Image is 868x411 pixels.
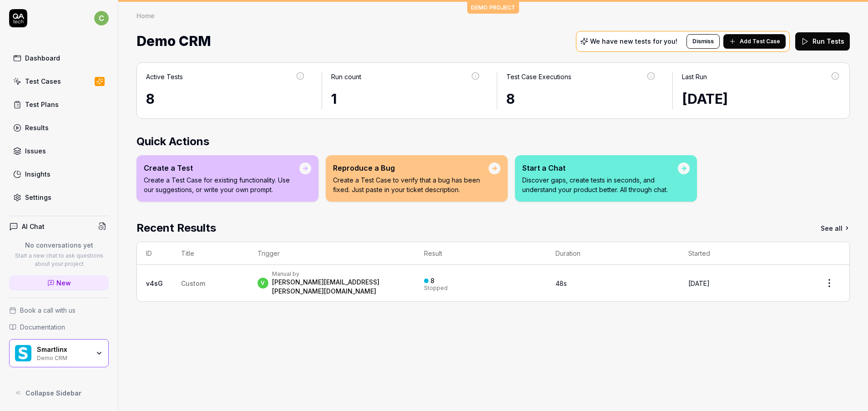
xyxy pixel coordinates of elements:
[9,165,109,183] a: Insights
[682,91,728,107] time: [DATE]
[679,242,809,265] th: Started
[9,188,109,206] a: Settings
[25,123,49,132] div: Results
[506,89,656,109] div: 8
[144,175,299,194] p: Create a Test Case for existing functionality. Use our suggestions, or write your own prompt.
[333,162,489,173] div: Reproduce a Bug
[136,220,216,236] h2: Recent Results
[9,240,109,250] p: No conversations yet
[9,72,109,90] a: Test Cases
[723,34,786,49] button: Add Test Case
[146,279,163,287] a: v4sG
[56,278,71,288] span: New
[20,305,76,315] span: Book a call with us
[146,89,305,109] div: 8
[688,279,710,287] time: [DATE]
[146,72,183,81] div: Active Tests
[272,278,406,296] div: [PERSON_NAME][EMAIL_ADDRESS][PERSON_NAME][DOMAIN_NAME]
[415,242,546,265] th: Result
[37,345,90,354] div: Smartlinx
[555,279,567,287] time: 48s
[136,133,850,150] h2: Quick Actions
[137,242,172,265] th: ID
[686,34,720,49] button: Dismiss
[20,322,65,332] span: Documentation
[430,277,434,285] div: 8
[25,100,59,109] div: Test Plans
[25,193,51,202] div: Settings
[136,11,155,20] div: Home
[331,89,481,109] div: 1
[821,220,850,236] a: See all
[522,175,678,194] p: Discover gaps, create tests in seconds, and understand your product better. All through chat.
[25,388,81,398] span: Collapse Sidebar
[94,11,109,25] span: c
[740,37,780,46] span: Add Test Case
[9,252,109,268] p: Start a new chat to ask questions about your project
[682,72,707,81] div: Last Run
[181,279,205,287] span: Custom
[15,345,31,361] img: Smartlinx Logo
[272,270,406,278] div: Manual by
[9,339,109,367] button: Smartlinx LogoSmartlinxDemo CRM
[9,305,109,315] a: Book a call with us
[25,169,50,179] div: Insights
[94,9,109,27] button: c
[257,278,268,289] span: v
[248,242,415,265] th: Trigger
[22,222,45,231] h4: AI Chat
[9,96,109,113] a: Test Plans
[25,146,46,156] div: Issues
[546,242,679,265] th: Duration
[522,162,678,173] div: Start a Chat
[424,285,448,291] div: Stopped
[136,29,211,53] span: Demo CRM
[37,354,90,361] div: Demo CRM
[333,175,489,194] p: Create a Test Case to verify that a bug has been fixed. Just paste in your ticket description.
[9,142,109,160] a: Issues
[9,322,109,332] a: Documentation
[25,53,60,63] div: Dashboard
[144,162,299,173] div: Create a Test
[590,38,677,45] p: We have new tests for you!
[795,32,850,51] button: Run Tests
[331,72,361,81] div: Run count
[25,76,61,86] div: Test Cases
[9,275,109,290] a: New
[9,49,109,67] a: Dashboard
[506,72,571,81] div: Test Case Executions
[9,119,109,137] a: Results
[9,384,109,402] button: Collapse Sidebar
[172,242,248,265] th: Title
